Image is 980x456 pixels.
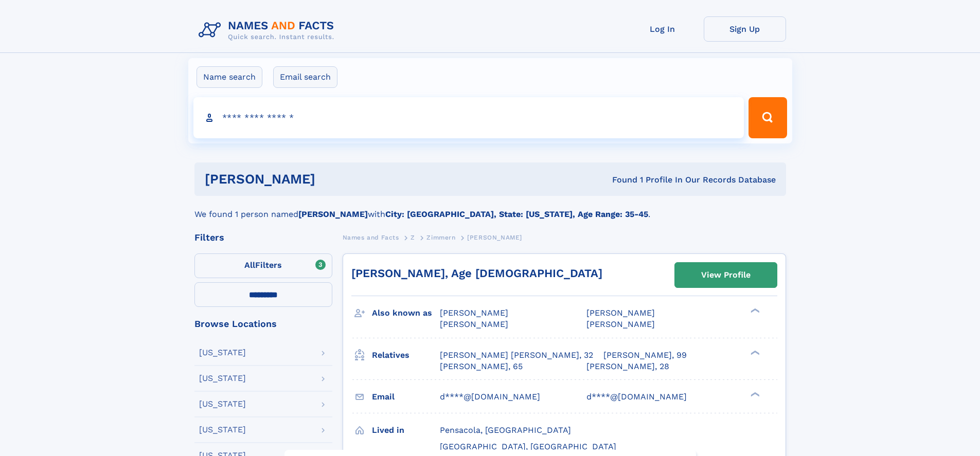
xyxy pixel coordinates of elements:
[273,66,337,88] label: Email search
[411,234,415,241] span: Z
[440,350,593,361] a: [PERSON_NAME] [PERSON_NAME], 32
[426,231,455,244] a: Zimmern
[372,304,440,322] h3: Also known as
[411,231,415,244] a: Z
[426,234,455,241] span: Zimmern
[194,16,343,44] img: Logo Names and Facts
[704,16,786,42] a: Sign Up
[748,391,760,397] div: ❯
[440,308,508,318] span: [PERSON_NAME]
[298,209,368,219] b: [PERSON_NAME]
[351,267,602,280] a: [PERSON_NAME], Age [DEMOGRAPHIC_DATA]
[194,233,332,242] div: Filters
[440,442,616,451] span: [GEOGRAPHIC_DATA], [GEOGRAPHIC_DATA]
[749,97,787,138] button: Search Button
[440,425,571,435] span: Pensacola, [GEOGRAPHIC_DATA]
[440,361,523,372] a: [PERSON_NAME], 65
[199,400,246,408] div: [US_STATE]
[748,349,760,356] div: ❯
[343,231,399,244] a: Names and Facts
[194,196,786,221] div: We found 1 person named with .
[467,234,522,241] span: [PERSON_NAME]
[603,350,687,361] a: [PERSON_NAME], 99
[621,16,704,42] a: Log In
[748,307,760,314] div: ❯
[193,97,744,138] input: search input
[464,174,776,186] div: Found 1 Profile In Our Records Database
[586,361,669,372] a: [PERSON_NAME], 28
[197,66,262,88] label: Name search
[205,173,464,186] h1: [PERSON_NAME]
[586,319,655,329] span: [PERSON_NAME]
[440,319,508,329] span: [PERSON_NAME]
[372,388,440,406] h3: Email
[701,263,751,287] div: View Profile
[199,349,246,357] div: [US_STATE]
[194,253,332,278] label: Filters
[372,422,440,439] h3: Lived in
[372,346,440,364] h3: Relatives
[586,308,655,318] span: [PERSON_NAME]
[385,209,648,219] b: City: [GEOGRAPHIC_DATA], State: [US_STATE], Age Range: 35-45
[244,260,255,270] span: All
[194,319,332,329] div: Browse Locations
[675,263,777,287] a: View Profile
[199,374,246,382] div: [US_STATE]
[199,426,246,434] div: [US_STATE]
